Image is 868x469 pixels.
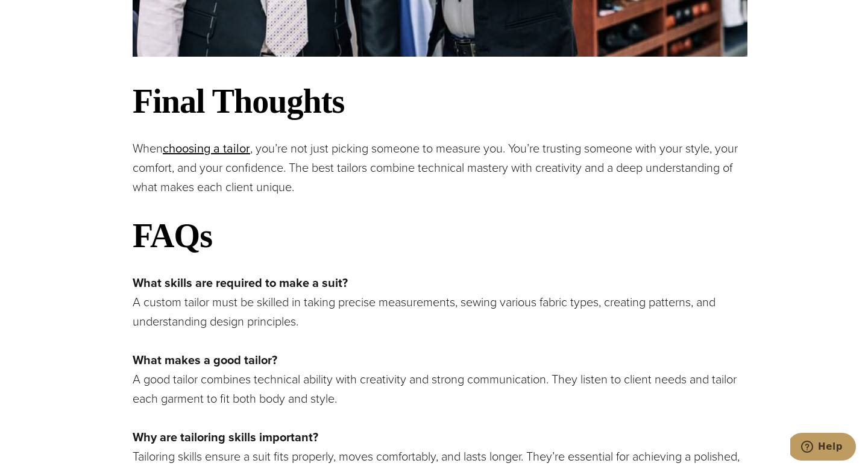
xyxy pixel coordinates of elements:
p: A good tailor combines technical ability with creativity and strong communication. They listen to... [133,350,747,408]
a: choosing a tailor [163,139,250,157]
strong: Final Thoughts [133,83,344,120]
strong: What skills are required to make a suit? [133,274,348,292]
strong: What makes a good tailor? [133,351,277,369]
iframe: Opens a widget where you can chat to one of our agents [790,433,856,463]
strong: Why are tailoring skills important? [133,428,318,446]
p: When , you’re not just picking someone to measure you. You’re trusting someone with your style, y... [133,139,747,197]
p: A custom tailor must be skilled in taking precise measurements, sewing various fabric types, crea... [133,273,747,331]
strong: FAQs [133,217,212,254]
